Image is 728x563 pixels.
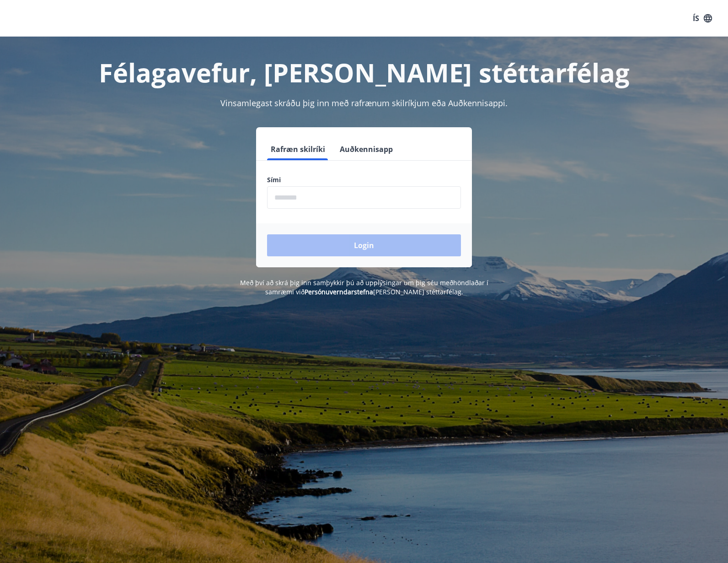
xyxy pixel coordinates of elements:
[46,55,682,90] h1: Félagavefur, [PERSON_NAME] stéttarfélag
[267,175,461,184] label: Sími
[240,278,488,296] span: Með því að skrá þig inn samþykkir þú að upplýsingar um þig séu meðhöndlaðar í samræmi við [PERSON...
[267,138,329,160] button: Rafræn skilríki
[305,287,373,296] a: Persónuverndarstefna
[336,138,396,160] button: Auðkennisapp
[688,10,717,27] button: ÍS
[220,97,508,108] span: Vinsamlegast skráðu þig inn með rafrænum skilríkjum eða Auðkennisappi.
